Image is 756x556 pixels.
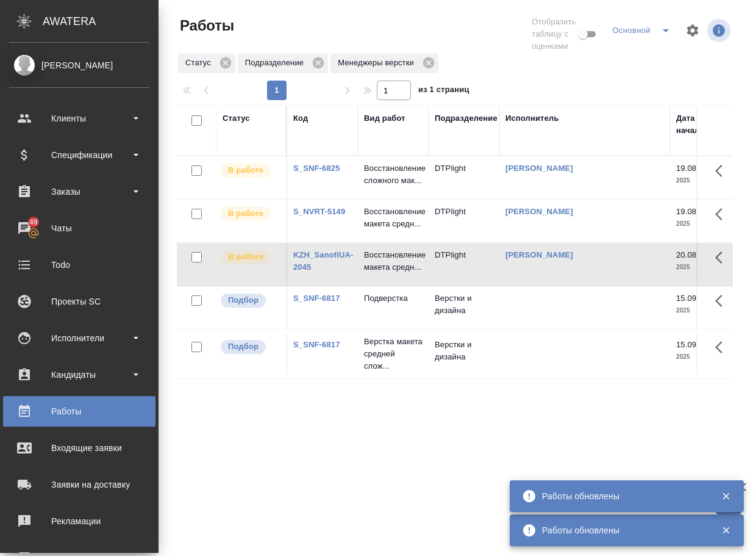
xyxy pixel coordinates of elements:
button: Здесь прячутся важные кнопки [708,156,737,186]
div: Дата начала [676,112,713,137]
div: Можно подбирать исполнителей [219,339,280,355]
p: 2025 [676,261,725,273]
span: Работы [177,16,234,35]
a: Заявки на доставку [3,469,155,500]
a: Рекламации [3,506,155,536]
a: S_SNF-6817 [293,340,340,349]
div: [PERSON_NAME] [9,59,149,72]
p: 20.08, [676,250,699,259]
a: S_SNF-6817 [293,294,340,303]
button: Закрыть [713,491,738,502]
div: Заявки на доставку [9,475,149,494]
div: Спецификации [9,146,149,164]
p: 19.08, [676,207,699,216]
p: 2025 [676,175,725,187]
p: Подбор [228,341,259,353]
a: Работы [3,396,155,427]
div: Подразделение [435,112,497,125]
td: DTPlight [429,156,499,199]
div: Исполнитель выполняет работу [219,206,280,222]
div: Клиенты [9,109,149,128]
td: DTPlight [429,200,499,242]
button: Закрыть [713,525,738,536]
p: 2025 [676,351,725,363]
a: Проекты SC [3,286,155,317]
p: Менеджеры верстки [338,57,418,69]
p: В работе [228,164,263,176]
div: Работы обновлены [542,490,703,502]
p: 2025 [676,218,725,230]
p: 19.08, [676,164,699,173]
td: Верстки и дизайна [429,333,499,375]
p: 15.09, [676,294,699,303]
button: Здесь прячутся важные кнопки [708,333,737,362]
a: [PERSON_NAME] [505,164,573,173]
div: Подразделение [238,54,328,73]
div: Кандидаты [9,366,149,384]
p: Подбор [228,294,259,306]
a: Входящие заявки [3,433,155,463]
button: Здесь прячутся важные кнопки [708,200,737,229]
a: S_NVRT-5149 [293,207,345,216]
div: Статус [223,112,250,125]
div: Входящие заявки [9,439,149,457]
p: 15.09, [676,340,699,349]
div: split button [609,21,678,40]
a: 49Чаты [3,213,155,244]
p: 2025 [676,305,725,317]
p: Восстановление макета средн... [364,249,423,273]
div: Заказы [9,182,149,201]
span: из 1 страниц [418,82,469,100]
div: Статус [178,54,235,73]
span: Отобразить таблицу с оценками [532,16,576,52]
a: Todo [3,250,155,280]
p: В работе [228,251,263,263]
button: Здесь прячутся важные кнопки [708,286,737,316]
div: Работы обновлены [542,524,703,536]
div: Менеджеры верстки [330,54,438,73]
p: Подверстка [364,292,423,305]
td: Верстки и дизайна [429,286,499,329]
p: В работе [228,208,263,220]
div: Чаты [9,219,149,237]
div: Проекты SC [9,292,149,311]
p: Восстановление макета средн... [364,206,423,230]
div: Можно подбирать исполнителей [219,292,280,309]
div: Исполнитель [505,112,559,125]
a: KZH_SanofiUA-2045 [293,250,354,272]
div: Работы [9,402,149,421]
div: Рекламации [9,512,149,530]
p: Восстановление сложного мак... [364,162,423,187]
div: Todo [9,256,149,274]
p: Статус [185,57,215,69]
div: Исполнитель выполняет работу [219,162,280,179]
span: Настроить таблицу [678,16,707,45]
div: AWATERA [43,9,159,34]
a: [PERSON_NAME] [505,207,573,216]
span: 49 [22,216,45,228]
p: Верстка макета средней слож... [364,336,423,372]
a: S_SNF-6825 [293,164,340,173]
td: DTPlight [429,243,499,286]
p: Подразделение [245,57,308,69]
a: [PERSON_NAME] [505,250,573,259]
div: Исполнители [9,329,149,347]
div: Код [293,112,308,125]
div: Вид работ [364,112,405,125]
div: Исполнитель выполняет работу [219,249,280,265]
